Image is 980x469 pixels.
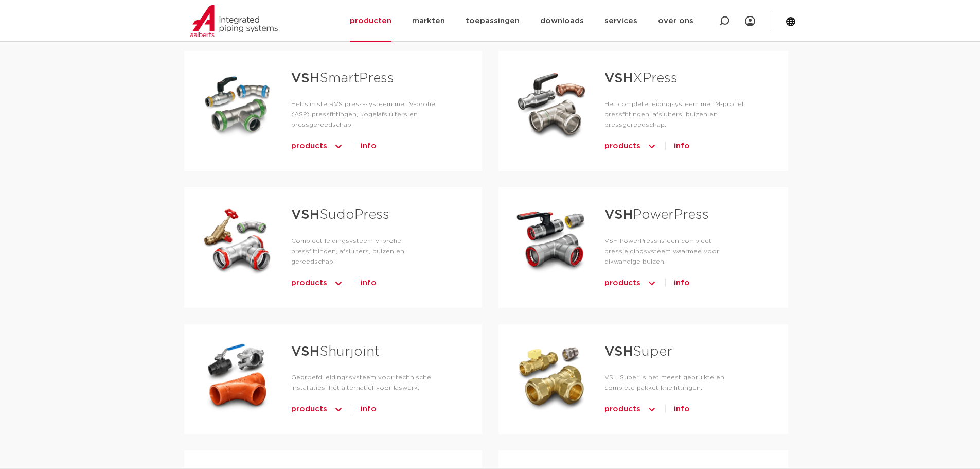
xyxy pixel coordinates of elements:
[604,401,640,418] span: products
[361,275,377,291] a: info
[291,345,380,358] a: VSHShurjoint
[674,401,690,418] a: info
[604,372,755,393] p: VSH Super is het meest gebruikte en complete pakket knelfittingen.
[604,275,640,291] span: products
[333,275,344,291] img: icon-chevron-up-1.svg
[604,208,633,221] strong: VSH
[291,99,449,130] p: Het slimste RVS press-systeem met V-profiel (ASP) pressfittingen, kogelafsluiters en pressgereeds...
[291,72,394,85] a: VSHSmartPress
[604,345,672,358] a: VSHSuper
[291,236,449,267] p: Compleet leidingsysteem V-profiel pressfittingen, afsluiters, buizen en gereedschap.
[604,236,755,267] p: VSH PowerPress is een compleet pressleidingsysteem waarmee voor dikwandige buizen.
[291,401,327,418] span: products
[674,275,690,291] a: info
[291,208,389,221] a: VSHSudoPress
[291,208,319,221] strong: VSH
[604,208,709,221] a: VSHPowerPress
[361,138,377,154] a: info
[291,372,449,393] p: Gegroefd leidingssysteem voor technische installaties; hét alternatief voor laswerk.
[604,99,755,130] p: Het complete leidingsysteem met M-profiel pressfittingen, afsluiters, buizen en pressgereedschap.
[291,72,319,85] strong: VSH
[604,72,633,85] strong: VSH
[291,345,319,358] strong: VSH
[604,72,678,85] a: VSHXPress
[333,401,344,418] img: icon-chevron-up-1.svg
[291,138,327,154] span: products
[604,345,633,358] strong: VSH
[333,138,344,154] img: icon-chevron-up-1.svg
[291,275,327,291] span: products
[647,275,657,291] img: icon-chevron-up-1.svg
[604,138,640,154] span: products
[647,401,657,418] img: icon-chevron-up-1.svg
[647,138,657,154] img: icon-chevron-up-1.svg
[361,401,377,418] a: info
[674,138,690,154] a: info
